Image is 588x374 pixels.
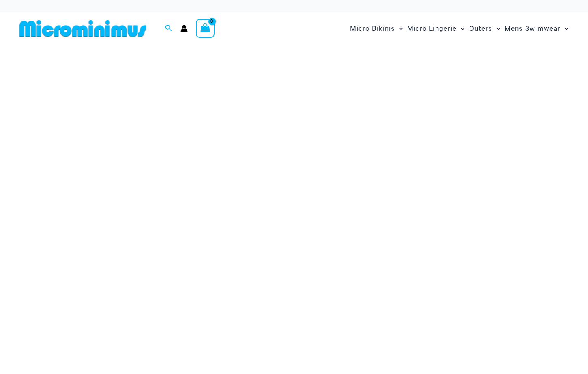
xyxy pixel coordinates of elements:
a: View Shopping Cart, empty [196,19,215,38]
a: OutersMenu ToggleMenu Toggle [467,16,502,41]
a: Mens SwimwearMenu ToggleMenu Toggle [502,16,571,41]
nav: Site Navigation [347,15,572,42]
a: Search icon link [165,24,172,34]
span: Micro Bikinis [350,18,395,39]
span: Menu Toggle [492,18,500,39]
a: Micro BikinisMenu ToggleMenu Toggle [348,16,405,41]
span: Menu Toggle [395,18,403,39]
img: MM SHOP LOGO FLAT [16,19,150,38]
span: Mens Swimwear [504,18,560,39]
span: Micro Lingerie [407,18,457,39]
span: Menu Toggle [560,18,569,39]
a: Account icon link [180,25,188,32]
a: Micro LingerieMenu ToggleMenu Toggle [405,16,467,41]
span: Menu Toggle [457,18,465,39]
span: Outers [469,18,492,39]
